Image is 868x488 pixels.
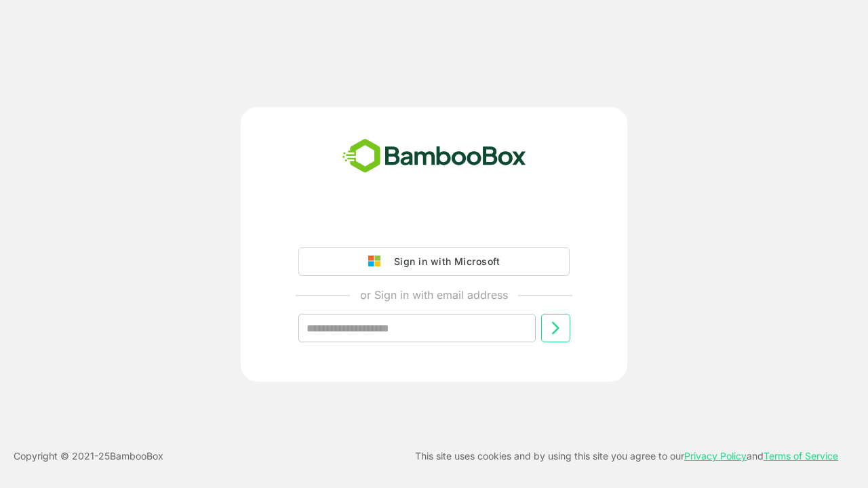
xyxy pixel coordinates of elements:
a: Terms of Service [764,450,838,462]
img: bamboobox [335,134,534,179]
p: or Sign in with email address [360,287,508,303]
button: Sign in with Microsoft [298,247,570,276]
iframe: Sign in with Google Button [292,209,576,239]
p: Copyright © 2021- 25 BambooBox [14,448,163,464]
p: This site uses cookies and by using this site you agree to our and [415,448,838,464]
img: google [368,256,387,268]
a: Privacy Policy [684,450,747,462]
div: Sign in with Microsoft [387,253,500,270]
